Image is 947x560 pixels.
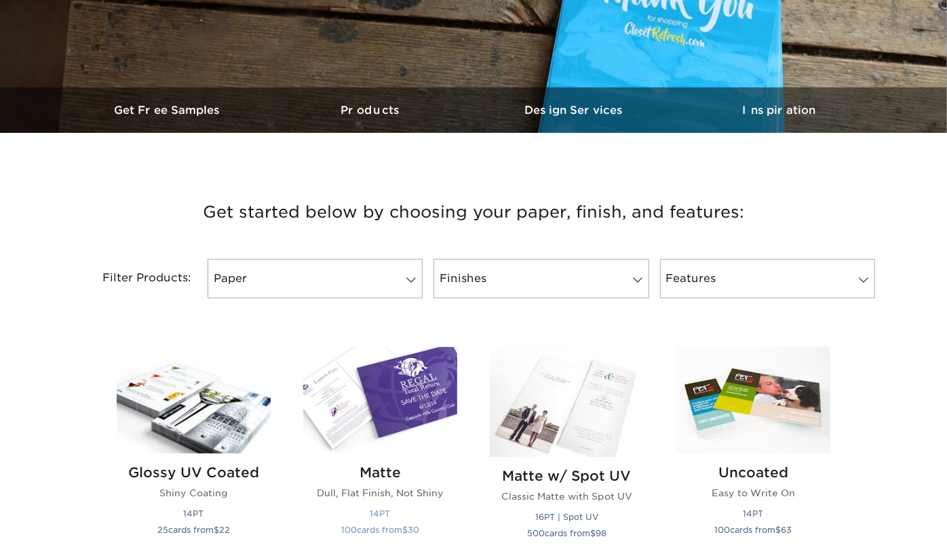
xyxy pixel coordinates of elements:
a: Matte w/ Spot UV Postcards Matte w/ Spot UV Classic Matte with Spot UV 16PT | Spot UV 500cards fr... [490,347,644,557]
span: 100 [715,525,731,535]
span: 30 [408,525,419,535]
a: Inspiration [677,87,881,133]
span: $ [776,525,781,535]
span: 22 [219,525,230,535]
a: Paper [208,259,423,298]
span: 100 [341,525,357,535]
h2: Uncoated [676,464,830,481]
h2: Matte w/ Spot UV [490,468,644,484]
span: $ [402,525,408,535]
small: 14PT [184,508,204,519]
img: Glossy UV Coated Postcards [117,347,271,453]
small: cards from [157,525,230,535]
span: 98 [596,528,606,538]
a: Products [270,87,473,133]
small: cards from [341,525,419,535]
a: Matte Postcards Matte Dull, Flat Finish, Not Shiny 14PT 100cards from$30 [303,347,457,557]
a: Features [660,259,875,298]
h3: Products [270,104,473,117]
h3: Get started below by choosing your paper, finish, and features: [77,182,870,243]
a: Glossy UV Coated Postcards Glossy UV Coated Shiny Coating 14PT 25cards from$22 [117,347,271,557]
a: Get Free Samples [66,87,270,133]
a: Design Services [473,87,677,133]
small: 14PT [370,508,391,519]
small: 16PT | Spot UV [535,512,598,522]
img: Uncoated Postcards [676,347,830,453]
p: Easy to Write On [676,486,830,500]
h2: Glossy UV Coated [117,464,271,481]
span: $ [590,528,596,538]
p: Classic Matte with Spot UV [490,489,644,503]
h3: Design Services [473,104,677,117]
span: 500 [527,528,545,538]
small: 14PT [743,508,764,519]
h3: Get Free Samples [66,104,270,117]
span: 25 [157,525,168,535]
div: Filter Products: [66,259,202,298]
span: $ [214,525,219,535]
p: Shiny Coating [117,486,271,500]
small: cards from [715,525,792,535]
p: Dull, Flat Finish, Not Shiny [303,486,457,500]
span: 63 [781,525,792,535]
h3: Inspiration [677,104,881,117]
img: Matte Postcards [303,347,457,453]
a: Finishes [433,259,649,298]
a: Uncoated Postcards Uncoated Easy to Write On 14PT 100cards from$63 [676,347,830,557]
img: Matte w/ Spot UV Postcards [490,347,644,457]
small: cards from [527,528,606,538]
h2: Matte [303,464,457,481]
